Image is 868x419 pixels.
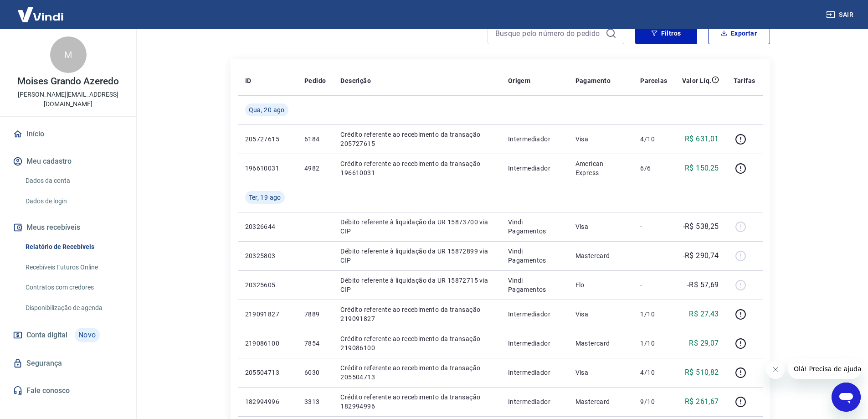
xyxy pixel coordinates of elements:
p: R$ 510,82 [685,367,719,378]
span: Novo [75,328,100,342]
a: Disponibilização de agenda [22,299,125,317]
p: Crédito referente ao recebimento da transação 182994996 [340,393,493,411]
p: -R$ 290,74 [683,250,719,261]
a: Relatório de Recebíveis [22,238,125,256]
p: 6184 [304,134,326,144]
p: R$ 27,43 [689,309,719,320]
p: Intermediador [508,368,561,377]
iframe: Fechar mensagem [766,361,785,379]
p: Crédito referente ao recebimento da transação 205727615 [340,130,493,148]
span: Conta digital [26,329,67,341]
span: Ter, 19 ago [249,193,281,202]
p: Mastercard [575,251,626,260]
p: 7854 [304,339,326,348]
p: 20326644 [245,222,290,231]
iframe: Botão para abrir a janela de mensagens [832,383,861,412]
p: 205727615 [245,134,290,144]
img: Vindi [11,0,70,28]
p: Intermediador [508,310,561,319]
button: Meus recebíveis [11,217,125,238]
p: Crédito referente ao recebimento da transação 219086100 [340,334,493,352]
p: 9/10 [640,397,667,406]
p: Visa [575,134,626,144]
p: 196610031 [245,164,290,173]
a: Fale conosco [11,381,125,401]
p: - [640,222,667,231]
a: Dados da conta [22,171,125,190]
button: Sair [824,6,857,23]
p: Intermediador [508,134,561,144]
input: Busque pelo número do pedido [495,26,602,40]
iframe: Mensagem da empresa [788,359,861,379]
a: Contratos com credores [22,278,125,297]
p: Visa [575,222,626,231]
p: 1/10 [640,339,667,348]
p: Crédito referente ao recebimento da transação 219091827 [340,305,493,323]
p: Pagamento [575,76,611,85]
button: Exportar [708,22,770,44]
p: 219091827 [245,310,290,319]
p: Intermediador [508,397,561,406]
span: Olá! Precisa de ajuda? [5,6,77,14]
p: Mastercard [575,339,626,348]
p: R$ 29,07 [689,338,719,349]
p: 7889 [304,310,326,319]
p: Crédito referente ao recebimento da transação 205504713 [340,363,493,382]
a: Início [11,124,125,144]
p: 20325803 [245,251,290,260]
p: - [640,280,667,290]
div: M [50,36,87,73]
a: Conta digitalNovo [11,324,125,346]
p: 4982 [304,164,326,173]
span: Qua, 20 ago [249,105,285,114]
p: Vindi Pagamentos [508,217,561,236]
a: Recebíveis Futuros Online [22,258,125,277]
p: Débito referente à liquidação da UR 15872899 via CIP [340,247,493,265]
p: 4/10 [640,368,667,377]
p: Valor Líq. [682,76,712,85]
button: Meu cadastro [11,151,125,171]
p: R$ 261,67 [685,396,719,407]
p: - [640,251,667,260]
p: 205504713 [245,368,290,377]
a: Dados de login [22,192,125,211]
p: 6/6 [640,164,667,173]
p: Pedido [304,76,326,85]
p: -R$ 57,69 [687,279,719,290]
p: Crédito referente ao recebimento da transação 196610031 [340,159,493,177]
p: Débito referente à liquidação da UR 15872715 via CIP [340,276,493,294]
p: Visa [575,310,626,319]
p: Vindi Pagamentos [508,276,561,294]
p: 4/10 [640,134,667,144]
p: R$ 150,25 [685,163,719,174]
p: Parcelas [640,76,667,85]
p: American Express [575,159,626,177]
p: Tarifas [734,76,755,85]
p: 3313 [304,397,326,406]
p: Visa [575,368,626,377]
button: Filtros [635,22,697,44]
p: 219086100 [245,339,290,348]
p: Vindi Pagamentos [508,247,561,265]
p: Origem [508,76,530,85]
p: 1/10 [640,310,667,319]
p: [PERSON_NAME][EMAIL_ADDRESS][DOMAIN_NAME] [7,90,129,109]
p: -R$ 538,25 [683,221,719,232]
p: Descrição [340,76,371,85]
p: 182994996 [245,397,290,406]
p: Elo [575,280,626,290]
p: Moises Grando Azeredo [17,77,119,86]
p: Intermediador [508,164,561,173]
a: Segurança [11,353,125,373]
p: 20325605 [245,280,290,290]
p: Intermediador [508,339,561,348]
p: Débito referente à liquidação da UR 15873700 via CIP [340,217,493,236]
p: R$ 631,01 [685,134,719,145]
p: Mastercard [575,397,626,406]
p: 6030 [304,368,326,377]
p: ID [245,76,252,85]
